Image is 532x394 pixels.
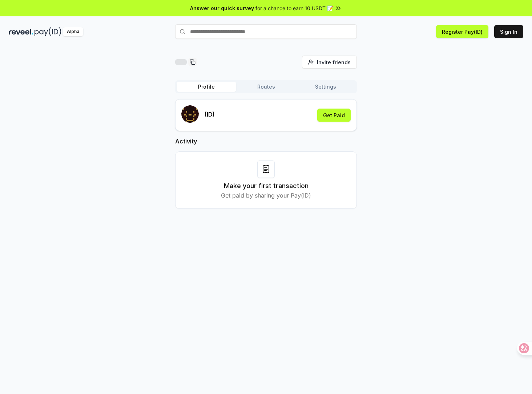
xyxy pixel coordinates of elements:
[205,110,215,119] p: (ID)
[177,82,236,92] button: Profile
[317,109,351,122] button: Get Paid
[236,82,296,92] button: Routes
[302,56,357,69] button: Invite friends
[255,4,333,12] span: for a chance to earn 10 USDT 📝
[190,4,254,12] span: Answer our quick survey
[224,181,309,191] h3: Make your first transaction
[9,27,33,36] img: reveel_dark
[35,27,61,36] img: pay_id
[296,82,355,92] button: Settings
[494,25,523,38] button: Sign In
[175,137,357,146] h2: Activity
[436,25,488,38] button: Register Pay(ID)
[221,191,311,200] p: Get paid by sharing your Pay(ID)
[63,27,83,36] div: Alpha
[317,58,351,66] span: Invite friends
